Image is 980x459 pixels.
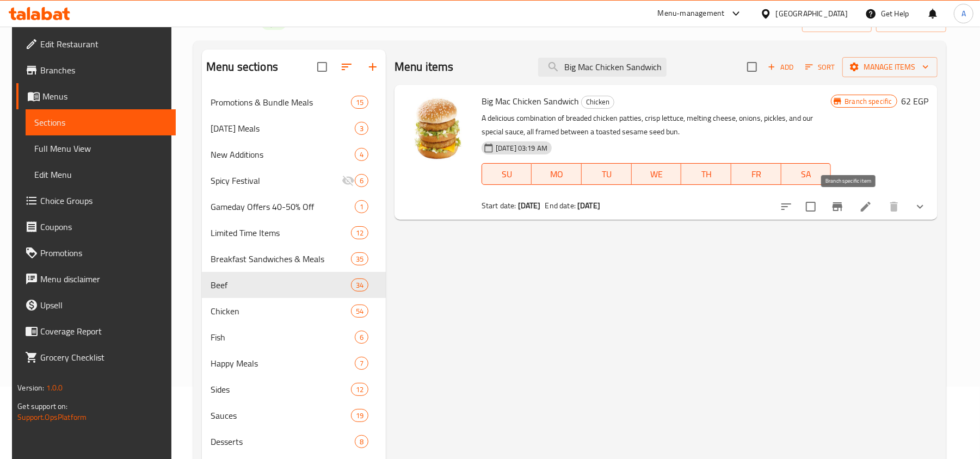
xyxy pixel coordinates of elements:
div: items [351,409,368,422]
div: [GEOGRAPHIC_DATA] [776,8,848,20]
span: Desserts [211,435,355,448]
span: New Additions [211,148,355,161]
span: Upsell [40,299,167,312]
a: Promotions [16,240,176,266]
div: Breakfast Sandwiches & Meals [211,252,351,265]
div: items [355,174,368,187]
div: New Additions4 [202,141,386,168]
a: Grocery Checklist [16,344,176,370]
span: Coupons [40,220,167,233]
button: sort-choices [773,194,799,220]
a: Edit Menu [26,162,176,188]
a: Menu disclaimer [16,266,176,292]
span: Limited Time Items [211,226,351,239]
a: Branches [16,57,176,83]
span: Promotions & Bundle Meals [211,96,351,109]
span: A [961,8,966,20]
div: Happy Meals7 [202,350,386,376]
a: Full Menu View [26,135,176,162]
div: Chicken54 [202,298,386,324]
span: 6 [355,332,368,343]
div: items [355,357,368,370]
a: Menus [16,83,176,109]
span: Sections [34,116,167,129]
span: 4 [355,150,368,160]
div: Desserts8 [202,429,386,455]
div: items [355,331,368,344]
button: MO [532,163,582,185]
span: Version: [17,381,44,395]
button: Add section [360,54,386,80]
span: [DATE] 03:19 AM [491,143,552,153]
span: 1.0.0 [46,381,63,395]
span: import [811,15,863,29]
span: Sides [211,383,351,396]
span: 3 [355,123,368,134]
h2: Menu items [395,59,454,75]
div: items [355,122,368,135]
button: WE [632,163,682,185]
div: Chicken [581,96,614,109]
button: Sort [803,59,838,76]
div: Happy Meals [211,357,355,370]
div: Menu-management [658,7,725,20]
button: FR [731,163,781,185]
span: Sort sections [334,54,360,80]
button: Manage items [842,57,938,77]
div: Sauces19 [202,402,386,429]
span: 12 [352,228,368,238]
span: Grocery Checklist [40,351,167,364]
span: 8 [355,437,368,447]
svg: Show Choices [914,200,927,213]
div: Promotions & Bundle Meals15 [202,89,386,115]
a: Support.OpsPlatform [17,410,87,424]
span: [DATE] Meals [211,122,355,135]
button: TH [681,163,731,185]
span: 34 [352,280,368,290]
span: Get support on: [17,399,67,413]
span: Edit Restaurant [40,38,167,51]
span: Spicy Festival [211,174,342,187]
button: SA [781,163,831,185]
a: Choice Groups [16,188,176,214]
span: Beef [211,278,351,291]
span: Manage items [851,60,929,74]
span: Chicken [211,305,351,318]
span: Gameday Offers 40-50% Off [211,200,355,213]
span: 35 [352,254,368,264]
p: A delicious combination of breaded chicken patties, crisp lettuce, melting cheese, onions, pickle... [482,111,831,139]
a: Edit Restaurant [16,31,176,57]
span: Select section [741,55,763,78]
span: SA [786,166,827,182]
span: Menu disclaimer [40,272,167,286]
svg: Inactive section [342,174,355,187]
button: Add [763,59,798,76]
div: [DATE] Meals3 [202,115,386,141]
span: Edit Menu [34,168,167,181]
h6: 62 EGP [902,94,929,109]
a: Coupons [16,214,176,240]
span: Add [766,61,796,73]
div: items [355,148,368,161]
span: Start date: [482,199,516,213]
span: 12 [352,384,368,395]
span: MO [536,166,577,182]
b: [DATE] [518,199,541,213]
a: Upsell [16,292,176,318]
div: Fish6 [202,324,386,350]
span: WE [636,166,677,182]
span: Branch specific [840,96,896,107]
div: items [355,200,368,213]
div: Fish [211,331,355,344]
span: Coverage Report [40,325,167,338]
span: Menus [42,90,167,103]
span: 1 [355,202,368,212]
span: 19 [352,411,368,421]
